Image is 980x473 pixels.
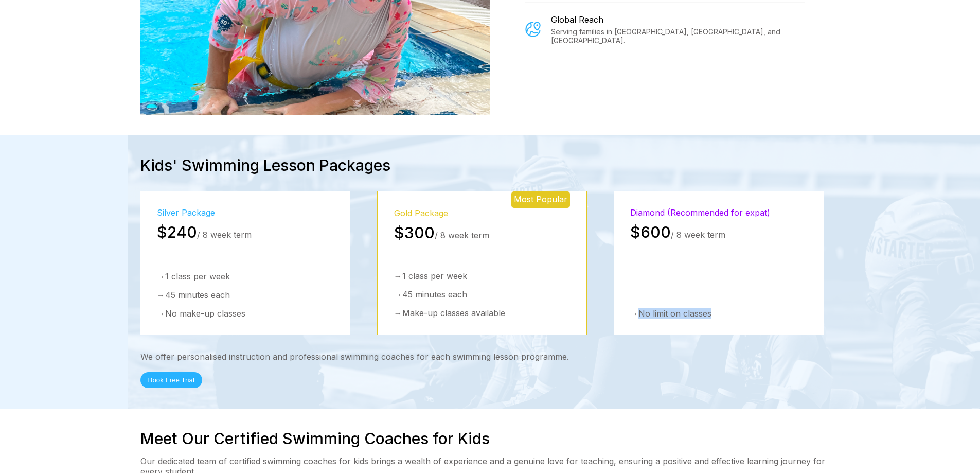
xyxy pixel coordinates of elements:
div: Gold Package [394,208,570,218]
div: Silver Package [157,207,334,218]
div: → 45 minutes each [157,290,334,300]
h2: Meet Our Certified Swimming Coaches for Kids [140,429,840,448]
div: → 1 class per week [394,271,570,281]
div: We offer personalised instruction and professional swimming coaches for each swimming lesson prog... [140,352,840,362]
div: / 8 week term [630,223,807,241]
button: Book Free Trial [140,372,202,388]
div: → Make-up classes available [394,308,570,318]
span: $600 [630,223,671,241]
div: → No limit on classes [630,308,807,319]
div: / 8 week term [157,223,334,241]
div: Diamond (Recommended for expat) [630,207,807,218]
div: Serving families in [GEOGRAPHIC_DATA], [GEOGRAPHIC_DATA], and [GEOGRAPHIC_DATA]. [551,27,805,45]
div: Kids' Swimming Lesson Packages [140,156,840,174]
div: / 8 week term [394,223,570,242]
div: → 45 minutes each [394,289,570,300]
div: → No make-up classes [157,308,334,319]
div: → 1 class per week [157,271,334,282]
span: $300 [394,223,435,242]
div: Most Popular [511,191,570,208]
img: a happy child attending a group swimming lesson for kids [525,22,541,37]
div: Global Reach [551,14,805,25]
span: $240 [157,223,197,241]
